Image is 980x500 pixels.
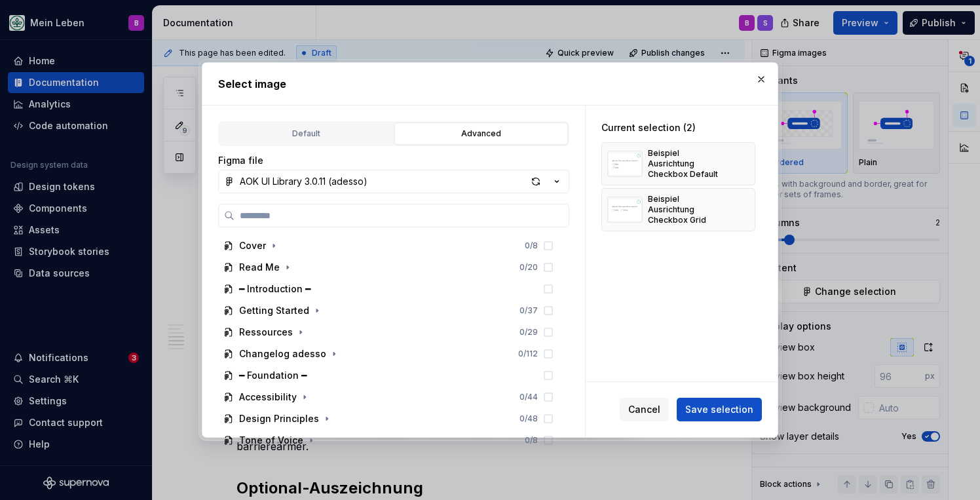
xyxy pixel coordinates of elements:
div: ━ Introduction ━ [239,282,311,296]
div: 0 / 8 [525,240,538,251]
div: AOK UI Library 3.0.11 (adesso) [240,175,367,188]
div: Design Principles [239,412,319,425]
div: 0 / 48 [519,413,538,424]
div: Advanced [399,127,563,140]
label: Figma file [218,154,263,167]
div: Beispiel Ausrichtung Checkbox Default [648,148,726,180]
div: 0 / 8 [525,435,538,446]
button: Cancel [620,398,669,421]
div: Accessibility [239,391,297,404]
div: Current selection (2) [601,121,755,134]
div: Default [224,127,388,140]
div: 0 / 29 [519,327,538,337]
span: Cancel [628,403,660,416]
button: Save selection [677,398,762,421]
div: Beispiel Ausrichtung Checkbox Grid [648,194,726,225]
div: Changelog adesso [239,347,326,360]
div: 0 / 37 [519,305,538,316]
div: 0 / 112 [518,349,538,359]
span: Save selection [685,403,753,416]
div: Ressources [239,326,293,339]
h2: Select image [218,76,762,92]
button: AOK UI Library 3.0.11 (adesso) [218,170,569,193]
div: ━ Foundation ━ [239,369,307,382]
div: Cover [239,239,266,252]
div: 0 / 44 [519,392,538,402]
div: Getting Started [239,304,309,317]
div: Read Me [239,261,280,274]
div: Tone of Voice [239,434,303,447]
div: 0 / 20 [519,262,538,273]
